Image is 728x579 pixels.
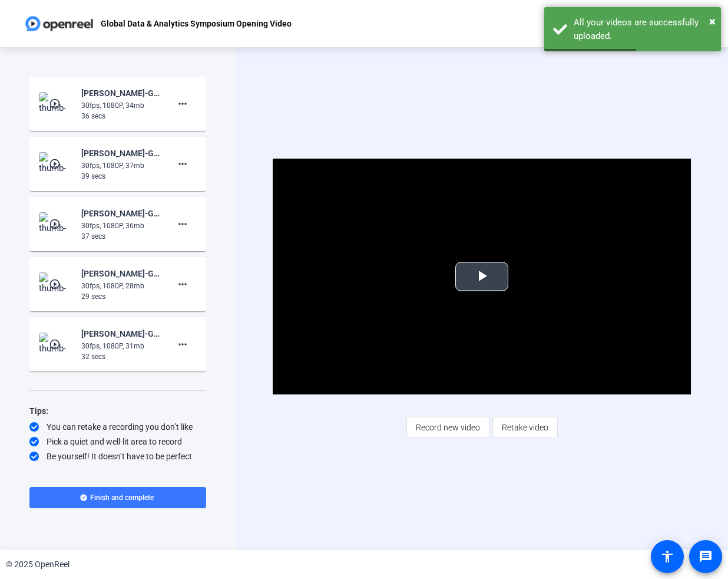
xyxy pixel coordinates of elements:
[176,337,190,351] mat-icon: more_horiz
[81,146,160,160] div: [PERSON_NAME]-Global Data - Analytics Symposium Reel-Global Data - Analytics Symposium Opening Vi...
[502,416,548,439] span: Retake video
[273,159,691,394] div: Video Player
[81,111,160,121] div: 36 secs
[81,171,160,182] div: 39 secs
[660,550,674,564] mat-icon: accessibility
[81,327,160,341] div: [PERSON_NAME]-Global Data - Analytics Symposium Reel-Global Data - Analytics Symposium Opening Vi...
[176,97,190,111] mat-icon: more_horiz
[81,291,160,302] div: 29 secs
[39,152,74,176] img: thumb-nail
[699,550,713,564] mat-icon: message
[49,158,63,170] mat-icon: play_circle_outline
[29,487,206,508] button: Finish and complete
[81,351,160,362] div: 32 secs
[39,272,74,296] img: thumb-nail
[81,100,160,111] div: 30fps, 1080P, 34mb
[406,417,489,438] button: Record new video
[39,92,74,116] img: thumb-nail
[709,14,716,28] span: ×
[416,416,480,439] span: Record new video
[81,160,160,171] div: 30fps, 1080P, 37mb
[6,558,70,571] div: © 2025 OpenReel
[24,12,95,35] img: OpenReel logo
[574,16,712,42] div: All your videos are successfully uploaded.
[29,450,206,462] div: Be yourself! It doesn’t have to be perfect
[176,157,190,171] mat-icon: more_horiz
[81,231,160,242] div: 37 secs
[90,493,154,502] span: Finish and complete
[709,12,716,30] button: Close
[492,417,558,438] button: Retake video
[49,338,63,350] mat-icon: play_circle_outline
[81,221,160,231] div: 30fps, 1080P, 36mb
[455,262,508,291] button: Play Video
[176,277,190,291] mat-icon: more_horiz
[49,98,63,110] mat-icon: play_circle_outline
[81,281,160,291] div: 30fps, 1080P, 28mb
[176,217,190,231] mat-icon: more_horiz
[81,86,160,100] div: [PERSON_NAME]-Global Data - Analytics Symposium Reel-Global Data - Analytics Symposium Opening Vi...
[39,212,74,236] img: thumb-nail
[39,333,74,356] img: thumb-nail
[81,267,160,281] div: [PERSON_NAME]-Global Data - Analytics Symposium Reel-Global Data - Analytics Symposium Opening Vi...
[49,278,63,290] mat-icon: play_circle_outline
[81,206,160,221] div: [PERSON_NAME]-Global Data - Analytics Symposium Reel-Global Data - Analytics Symposium Opening Vi...
[29,421,206,433] div: You can retake a recording you don’t like
[49,218,63,230] mat-icon: play_circle_outline
[81,341,160,351] div: 30fps, 1080P, 31mb
[29,404,206,418] div: Tips:
[101,17,292,31] p: Global Data & Analytics Symposium Opening Video
[29,436,206,448] div: Pick a quiet and well-lit area to record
